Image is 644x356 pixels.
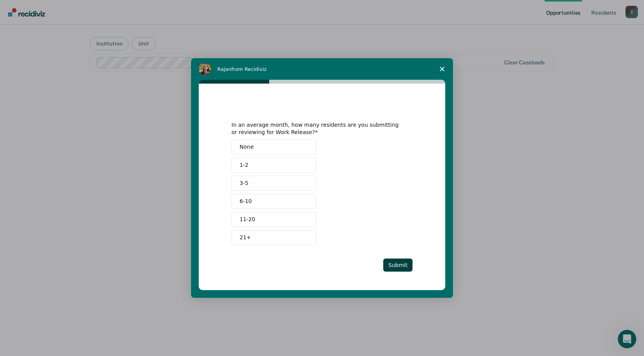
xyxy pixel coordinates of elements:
[383,259,413,272] button: Submit
[231,176,316,191] button: 3-5
[231,230,316,245] button: 21+
[231,121,401,135] div: In an average month, how many residents are you submitting or reviewing for Work Release?
[240,143,254,151] span: None
[240,215,255,223] span: 11-20
[240,161,248,169] span: 1-2
[240,179,248,187] span: 3-5
[231,158,316,173] button: 1-2
[217,66,231,72] span: Rajan
[231,139,316,154] button: None
[240,233,251,242] span: 21+
[231,194,316,209] button: 6-10
[240,197,252,205] span: 6-10
[199,63,211,75] img: Profile image for Rajan
[431,58,453,80] span: Close survey
[231,212,316,227] button: 11-20
[231,66,267,72] span: from Recidiviz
